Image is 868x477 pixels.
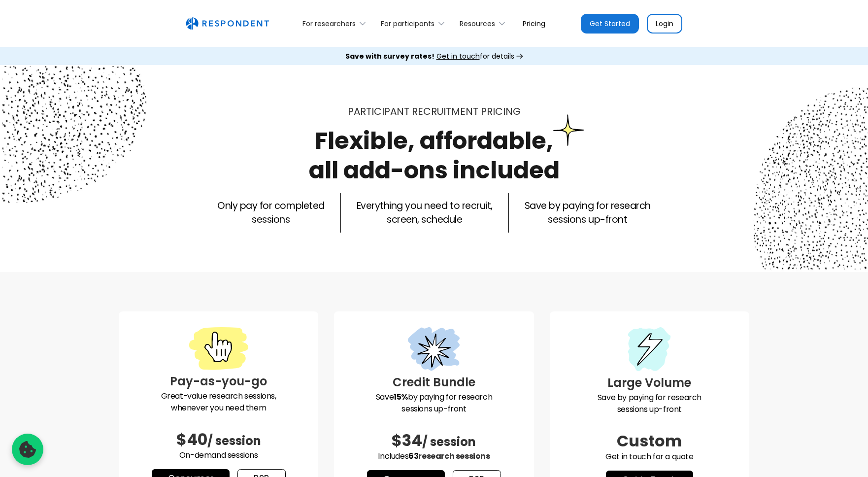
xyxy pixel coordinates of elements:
[186,17,269,30] img: Untitled UI logotext
[309,124,560,187] h1: Flexible, affordable, all add-ons included
[348,104,478,118] span: Participant recruitment
[394,391,408,403] strong: 15%
[408,450,418,462] span: 63
[207,433,261,449] span: / session
[381,19,434,29] div: For participants
[302,19,356,29] div: For researchers
[647,14,682,34] a: Login
[617,430,682,452] span: Custom
[127,373,310,390] h3: Pay-as-you-go
[460,19,495,29] div: Resources
[345,51,434,61] strong: Save with survey rates!
[342,374,526,391] h3: Credit Bundle
[525,199,651,227] p: Save by paying for research sessions up-front
[127,449,310,461] p: On-demand sessions
[558,374,741,392] h3: Large Volume
[127,390,310,414] p: Great-value research sessions, whenever you need them
[375,12,454,35] div: For participants
[422,434,476,450] span: / session
[558,451,741,463] p: Get in touch for a quote
[558,392,741,415] p: Save by paying for research sessions up-front
[342,450,526,462] p: Includes
[515,12,553,35] a: Pricing
[186,17,269,30] a: home
[418,450,490,462] span: research sessions
[454,12,515,35] div: Resources
[392,429,422,451] span: $34
[581,14,639,34] a: Get Started
[436,51,480,61] span: Get in touch
[345,51,514,61] div: for details
[357,199,493,227] p: Everything you need to recruit, screen, schedule
[217,199,324,227] p: Only pay for completed sessions
[297,12,375,35] div: For researchers
[176,428,207,450] span: $40
[481,104,521,118] span: PRICING
[342,391,526,415] p: Save by paying for research sessions up-front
